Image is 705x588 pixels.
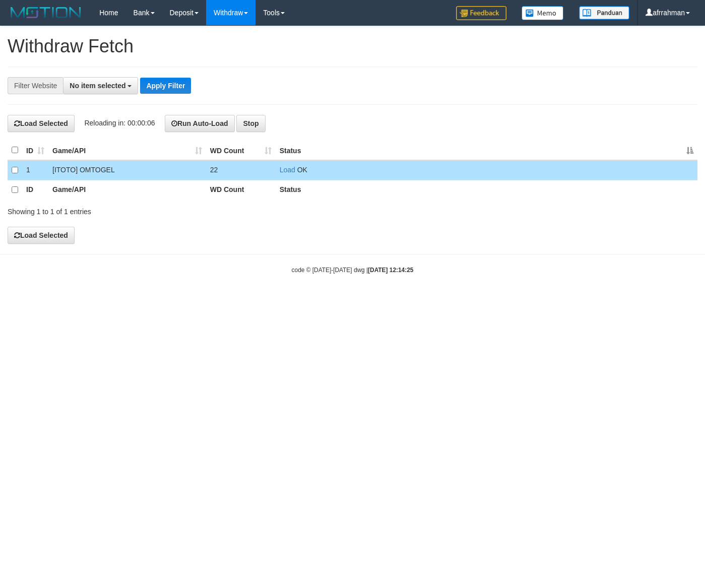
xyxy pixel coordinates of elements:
button: Apply Filter [140,78,191,94]
strong: [DATE] 12:14:25 [368,267,413,274]
th: Status [276,180,697,200]
th: Game/API [48,180,206,200]
small: code © [DATE]-[DATE] dwg | [292,267,414,274]
a: Load [280,166,295,174]
th: Game/API: activate to sort column ascending [48,141,206,160]
button: No item selected [63,77,138,94]
span: OK [297,166,307,174]
img: Button%20Memo.svg [522,6,564,20]
button: Load Selected [8,115,75,132]
div: Showing 1 to 1 of 1 entries [8,203,286,217]
button: Load Selected [8,227,75,244]
img: MOTION_logo.png [8,5,84,20]
h1: Withdraw Fetch [8,36,697,56]
button: Stop [236,115,265,132]
th: WD Count: activate to sort column ascending [206,141,276,160]
span: 22 [210,166,218,174]
span: No item selected [70,82,125,90]
div: Filter Website [8,77,63,94]
span: Reloading in: 00:00:06 [84,119,155,127]
img: panduan.png [579,6,629,20]
button: Run Auto-Load [165,115,235,132]
th: ID: activate to sort column ascending [22,141,48,160]
th: WD Count [206,180,276,200]
td: 1 [22,160,48,180]
th: ID [22,180,48,200]
td: [ITOTO] OMTOGEL [48,160,206,180]
th: Status: activate to sort column descending [276,141,697,160]
img: Feedback.jpg [456,6,506,20]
